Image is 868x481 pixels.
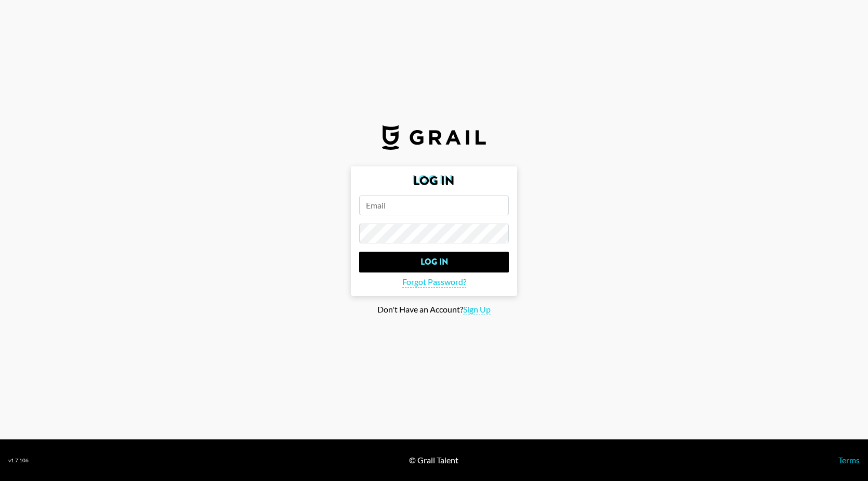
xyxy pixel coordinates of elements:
span: Sign Up [463,304,491,315]
a: Terms [838,455,860,465]
h2: Log In [359,175,509,187]
input: Email [359,196,509,215]
img: Grail Talent Logo [382,125,486,150]
span: Forgot Password? [402,277,466,288]
div: © Grail Talent [409,455,458,465]
div: Don't Have an Account? [8,304,860,315]
input: Log In [359,252,509,272]
div: v 1.7.106 [8,457,29,464]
